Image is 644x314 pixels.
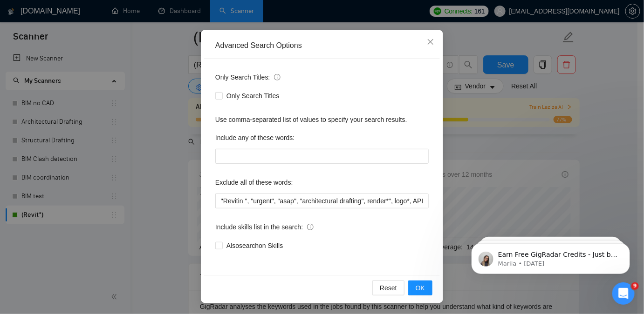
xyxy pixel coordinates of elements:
span: info-circle [274,74,281,80]
span: Only Search Titles [223,91,283,101]
button: Close [418,30,443,55]
span: info-circle [307,224,314,230]
iframe: Intercom live chat [612,282,635,305]
button: Reset [372,281,404,295]
button: OK [408,281,432,295]
span: Include skills list in the search: [215,222,314,232]
div: Advanced Search Options [215,40,429,51]
span: Only Search Titles: [215,72,281,82]
span: Reset [380,283,397,293]
span: 9 [631,282,639,290]
span: Also search on Skills [223,241,287,251]
div: Use comma-separated list of values to specify your search results. [215,114,429,125]
iframe: Intercom notifications message [458,224,644,289]
label: Include any of these words: [215,130,295,145]
span: close [427,38,434,46]
span: OK [416,283,425,293]
label: Exclude all of these words: [215,175,293,190]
